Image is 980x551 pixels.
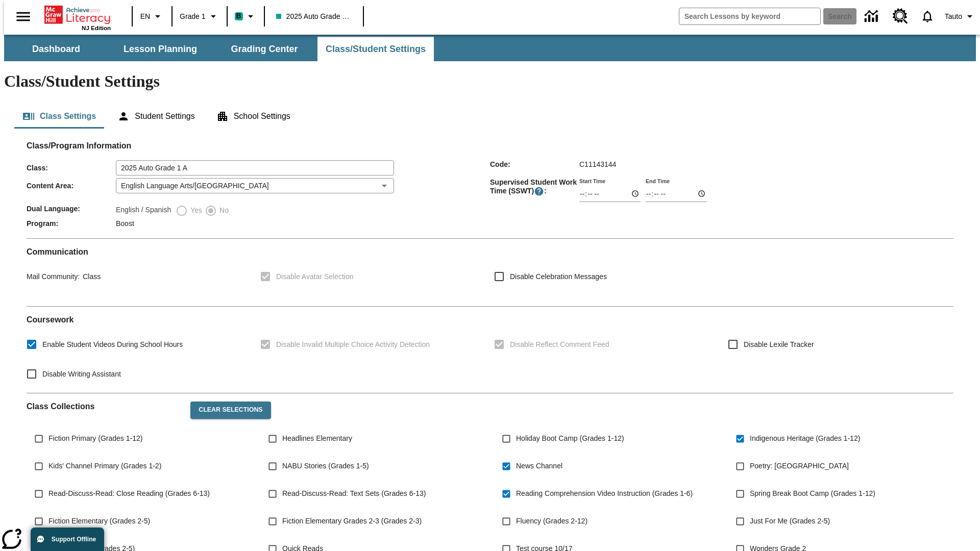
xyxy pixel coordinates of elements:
div: SubNavbar [4,35,976,61]
label: Start Time [579,177,605,185]
h2: Communication [27,247,953,257]
span: Grade 1 [180,11,206,22]
span: No [217,205,229,216]
span: Headlines Elementary [282,433,352,444]
span: Reading Comprehension Video Instruction (Grades 1-6) [516,488,693,499]
span: Yes [188,205,202,216]
div: SubNavbar [4,37,435,61]
span: Grading Center [231,43,298,55]
span: Boost [116,219,134,228]
span: Just For Me (Grades 2-5) [750,516,830,527]
span: Read-Discuss-Read: Text Sets (Grades 6-13) [282,488,426,499]
button: Support Offline [31,528,104,551]
input: search field [679,8,820,24]
button: Student Settings [109,104,203,129]
button: Grading Center [213,37,315,61]
div: Home [44,4,111,31]
span: Class : [27,164,116,172]
a: Home [44,5,111,25]
div: Class/Program Information [27,151,953,230]
span: Class/Student Settings [326,43,426,55]
button: Class Settings [14,104,104,129]
span: Disable Avatar Selection [276,271,354,282]
div: Class/Student Settings [14,104,966,129]
button: Open side menu [8,2,38,32]
span: Fiction Elementary Grades 2-3 (Grades 2-3) [282,516,422,527]
button: Class/Student Settings [317,37,434,61]
span: NJ Edition [82,25,111,31]
span: Spring Break Boot Camp (Grades 1-12) [750,488,875,499]
div: Communication [27,247,953,298]
a: Data Center [859,3,887,31]
div: Coursework [27,315,953,385]
input: Class [116,160,394,176]
button: Clear Selections [190,402,271,419]
h2: Course work [27,315,953,324]
span: Support Offline [52,536,96,543]
span: Tauto [945,11,962,22]
span: Kids' Channel Primary (Grades 1-2) [48,461,161,471]
span: Enable Student Videos During School Hours [42,339,183,350]
h2: Class Collections [27,402,182,411]
span: 2025 Auto Grade 1 A [276,11,352,22]
span: Dashboard [32,43,80,55]
label: End Time [646,177,670,185]
span: B [236,10,241,22]
span: Disable Writing Assistant [42,369,121,380]
button: Dashboard [5,37,107,61]
span: Disable Celebration Messages [510,271,607,282]
span: Read-Discuss-Read: Close Reading (Grades 6-13) [48,488,210,499]
h1: Class/Student Settings [4,72,976,91]
h2: Class/Program Information [27,141,953,151]
button: Lesson Planning [109,37,211,61]
span: Disable Reflect Comment Feed [510,339,609,350]
span: Code : [490,160,579,168]
span: News Channel [516,461,562,471]
label: English / Spanish [116,205,171,217]
button: Supervised Student Work Time is the timeframe when students can take LevelSet and when lessons ar... [534,186,544,196]
span: Holiday Boot Camp (Grades 1-12) [516,433,624,444]
span: Program : [27,219,116,228]
span: Fiction Primary (Grades 1-12) [48,433,142,444]
span: NABU Stories (Grades 1-5) [282,461,369,471]
button: School Settings [208,104,299,129]
span: EN [140,11,150,22]
span: Disable Invalid Multiple Choice Activity Detection [276,339,430,350]
span: Indigenous Heritage (Grades 1-12) [750,433,860,444]
a: Resource Center, Will open in new tab [887,3,914,30]
span: C11143144 [579,160,616,168]
a: Notifications [914,3,941,30]
span: Mail Community : [27,272,80,281]
span: Content Area : [27,182,116,190]
span: Class [80,272,101,281]
span: Poetry: [GEOGRAPHIC_DATA] [750,461,849,471]
span: Fiction Elementary (Grades 2-5) [48,516,150,527]
span: Lesson Planning [124,43,197,55]
button: Grade: Grade 1, Select a grade [176,7,224,26]
span: Disable Lexile Tracker [744,339,814,350]
span: Supervised Student Work Time (SSWT) : [490,178,579,196]
button: Boost Class color is teal. Change class color [231,7,261,26]
span: Fluency (Grades 2-12) [516,516,587,527]
div: English Language Arts/[GEOGRAPHIC_DATA] [116,178,394,193]
button: Language: EN, Select a language [136,7,168,26]
button: Profile/Settings [941,7,980,26]
span: Dual Language : [27,205,116,213]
